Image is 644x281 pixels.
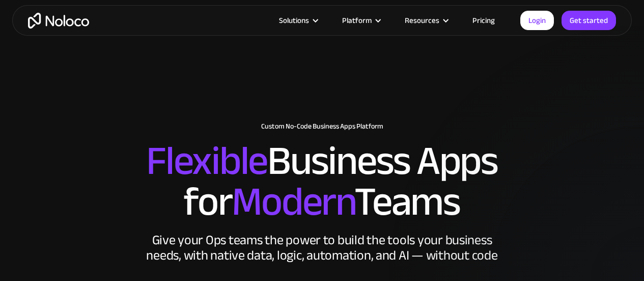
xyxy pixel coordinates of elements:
div: Solutions [266,14,329,27]
a: Login [520,11,554,30]
div: Resources [392,14,460,27]
h2: Business Apps for Teams [10,141,634,222]
div: Resources [405,14,439,27]
a: Get started [562,11,616,30]
div: Give your Ops teams the power to build the tools your business needs, with native data, logic, au... [144,233,500,263]
a: home [28,13,89,29]
h1: Custom No-Code Business Apps Platform [10,122,634,131]
span: Flexible [146,123,267,199]
div: Solutions [279,14,309,27]
a: Pricing [460,14,508,27]
div: Platform [329,14,392,27]
div: Platform [342,14,372,27]
span: Modern [232,164,354,240]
